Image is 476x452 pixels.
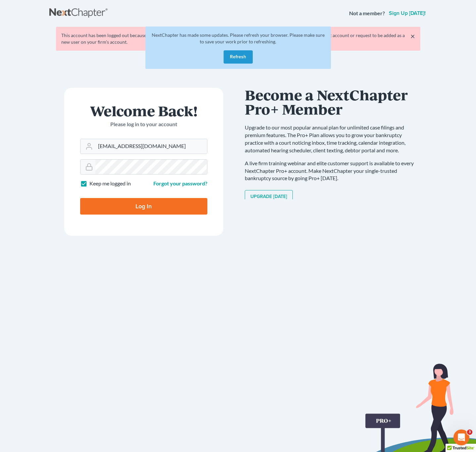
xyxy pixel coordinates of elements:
[349,10,385,17] strong: Not a member?
[453,429,469,445] iframe: Intercom live chat
[245,124,420,154] p: Upgrade to our most popular annual plan for unlimited case filings and premium features. The Pro+...
[80,121,207,128] p: Please log in to your account
[245,160,420,182] p: A live firm training webinar and elite customer support is available to every NextChapter Pro+ ac...
[388,11,427,16] a: Sign up [DATE]!
[80,104,207,118] h1: Welcome Back!
[245,88,420,116] h1: Become a NextChapter Pro+ Member
[245,190,293,203] a: Upgrade [DATE]
[89,180,131,187] label: Keep me logged in
[224,50,253,64] button: Refresh
[95,139,207,154] input: Email Address
[410,32,415,40] a: ×
[61,32,415,45] div: This account has been logged out because someone new has initiated a new session with the same lo...
[153,180,207,186] a: Forgot your password?
[80,198,207,215] input: Log In
[152,32,325,44] span: NextChapter has made some updates. Please refresh your browser. Please make sure to save your wor...
[467,429,472,435] span: 3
